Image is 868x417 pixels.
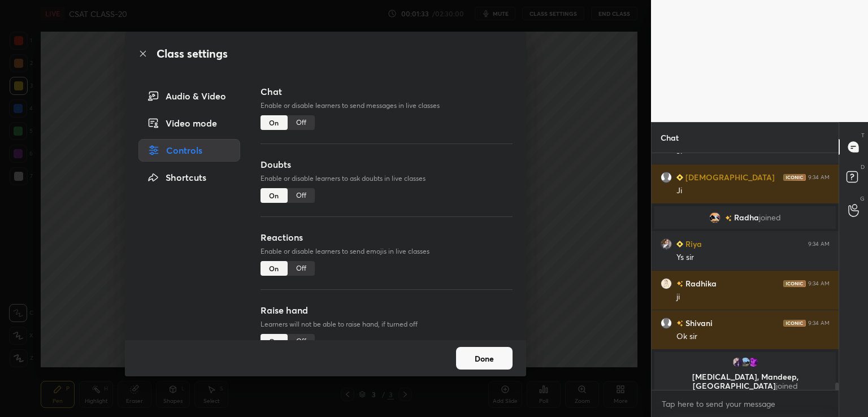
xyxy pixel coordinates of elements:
[732,357,743,368] img: 248167e87fcf4966adfa4d009d251ec0.jpg
[683,171,775,183] h6: [DEMOGRAPHIC_DATA]
[261,261,288,276] div: On
[261,115,288,130] div: On
[288,188,315,203] div: Off
[261,231,513,244] h3: Reactions
[261,85,513,98] h3: Chat
[261,158,513,171] h3: Doubts
[808,280,830,287] div: 9:34 AM
[676,292,830,303] div: ji
[740,357,751,368] img: d7d7a2c82b9c4c67966c825a1d21dd83.jpg
[261,303,513,317] h3: Raise hand
[288,334,315,349] div: Off
[661,172,672,183] img: default.png
[138,166,240,189] div: Shortcuts
[676,185,830,197] div: Ji
[808,320,830,327] div: 9:34 AM
[138,139,240,162] div: Controls
[683,238,702,250] h6: Riya
[776,380,798,391] span: joined
[861,163,865,171] p: D
[783,174,806,181] img: iconic-dark.1390631f.png
[661,278,672,289] img: 5ff529367f3b43b2a783fbbe6eaf8e7d.jpg
[676,252,830,263] div: Ys sir
[676,174,683,181] img: Learner_Badge_beginner_1_8b307cf2a0.svg
[676,320,683,327] img: no-rating-badge.077c3623.svg
[808,174,830,181] div: 9:34 AM
[138,112,240,134] div: Video mode
[759,213,781,222] span: joined
[683,317,713,329] h6: Shivani
[261,319,513,329] p: Learners will not be able to raise hand, if turned off
[157,45,228,62] h2: Class settings
[783,280,806,287] img: iconic-dark.1390631f.png
[661,372,829,390] p: [MEDICAL_DATA], Mandeep, [GEOGRAPHIC_DATA]
[661,238,672,250] img: b728bddd51bc461480415d027eff26de.jpg
[652,153,839,390] div: grid
[676,281,683,287] img: no-rating-badge.077c3623.svg
[725,215,732,221] img: no-rating-badge.077c3623.svg
[456,347,513,370] button: Done
[861,131,865,140] p: T
[261,173,513,184] p: Enable or disable learners to ask doubts in live classes
[676,331,830,342] div: Ok sir
[860,194,865,203] p: G
[676,241,683,247] img: Learner_Badge_beginner_1_8b307cf2a0.svg
[138,85,240,107] div: Audio & Video
[709,212,721,223] img: 165ef821a012414fb56cbfbe86dc0638.jpg
[734,213,759,222] span: Radha
[261,188,288,203] div: On
[783,320,806,327] img: iconic-dark.1390631f.png
[808,241,830,247] div: 9:34 AM
[261,246,513,257] p: Enable or disable learners to send emojis in live classes
[261,334,288,349] div: On
[748,357,759,368] img: 93456ebbfdab4a248ba68c58e971f017.jpg
[683,277,717,289] h6: Radhika
[261,101,513,111] p: Enable or disable learners to send messages in live classes
[652,123,688,153] p: Chat
[288,261,315,276] div: Off
[661,318,672,329] img: default.png
[288,115,315,130] div: Off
